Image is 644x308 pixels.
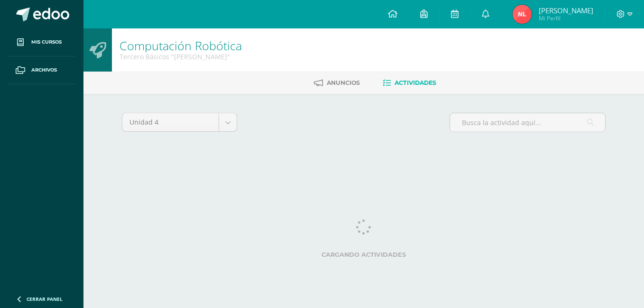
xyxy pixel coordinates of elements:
a: Archivos [8,56,76,84]
span: Unidad 4 [129,113,212,131]
span: Mis cursos [31,38,62,46]
span: Archivos [31,66,57,74]
a: Unidad 4 [122,113,237,131]
a: Mis cursos [8,28,76,56]
label: Cargando actividades [122,251,606,258]
a: Actividades [383,75,436,91]
div: Tercero Básicos 'Arquimedes' [120,52,242,61]
input: Busca la actividad aquí... [450,113,605,132]
h1: Computación Robótica [120,39,242,52]
span: Anuncios [327,79,360,86]
span: Cerrar panel [27,296,63,302]
span: Actividades [395,79,436,86]
a: Computación Robótica [120,37,242,54]
img: 0bd96b76678b5aa360396f1394bde56b.png [513,5,532,24]
span: Mi Perfil [539,14,593,22]
a: Anuncios [314,75,360,91]
span: [PERSON_NAME] [539,6,593,15]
